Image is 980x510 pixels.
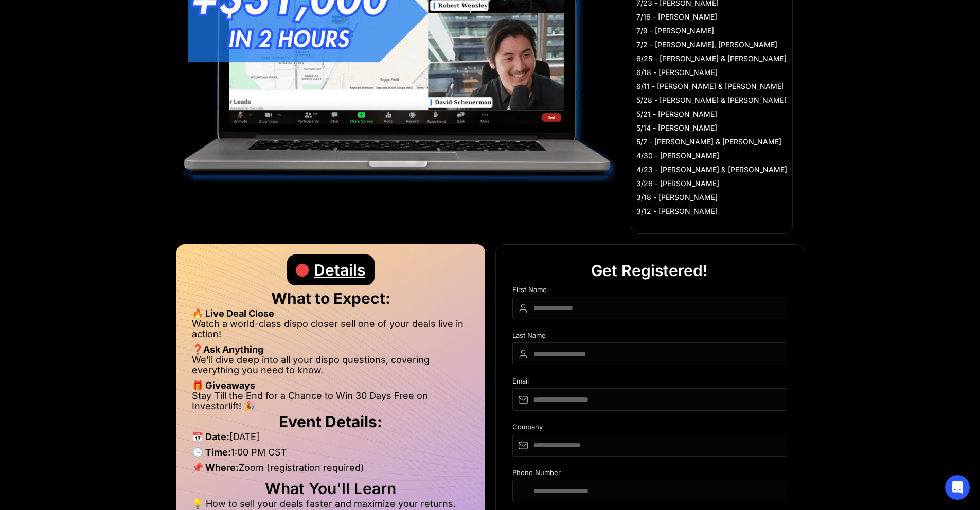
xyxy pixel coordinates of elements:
[192,447,231,458] strong: 🕒 Time:
[192,308,274,319] strong: 🔥 Live Deal Close
[271,289,390,307] strong: What to Expect:
[279,412,382,431] strong: Event Details:
[192,391,470,411] li: Stay Till the End for a Chance to Win 30 Days Free on Investorlift! 🎉
[192,319,470,344] li: Watch a world-class dispo closer sell one of your deals live in action!
[512,423,787,434] div: Company
[314,254,365,285] div: Details
[591,255,708,286] div: Get Registered!
[512,332,787,342] div: Last Name
[192,431,229,442] strong: 📅 Date:
[192,432,470,447] li: [DATE]
[192,463,470,478] li: Zoom (registration required)
[192,483,470,494] h2: What You'll Learn
[192,344,263,355] strong: ❓Ask Anything
[192,355,470,380] li: We’ll dive deep into all your dispo questions, covering everything you need to know.
[192,462,239,473] strong: 📌 Where:
[512,377,787,388] div: Email
[192,380,255,391] strong: 🎁 Giveaways
[945,475,970,500] div: Open Intercom Messenger
[512,286,787,297] div: First Name
[192,447,470,463] li: 1:00 PM CST
[512,469,787,480] div: Phone Number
